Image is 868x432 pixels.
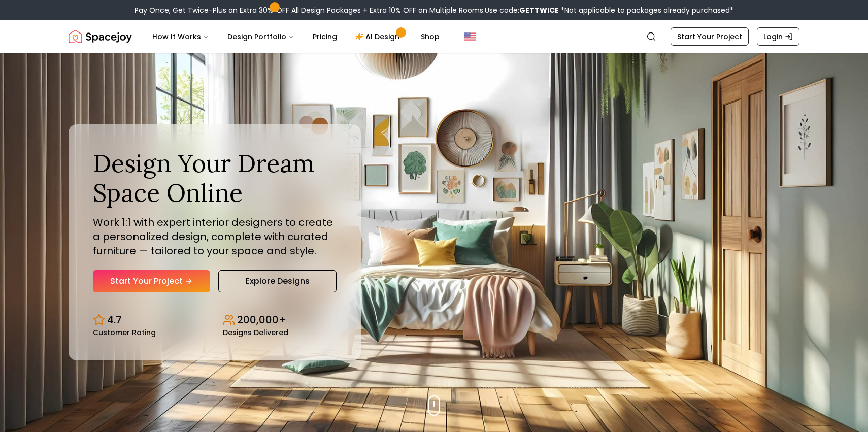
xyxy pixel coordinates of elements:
[671,27,749,46] a: Start Your Project
[144,26,448,47] nav: Main
[144,26,217,47] button: How It Works
[305,26,345,47] a: Pricing
[107,313,122,327] p: 4.7
[218,270,337,292] a: Explore Designs
[69,26,132,47] img: Spacejoy Logo
[93,149,337,207] h1: Design Your Dream Space Online
[413,26,448,47] a: Shop
[93,305,337,336] div: Design stats
[485,5,559,15] span: Use code:
[519,5,559,15] b: GETTWICE
[93,215,337,258] p: Work 1:1 with expert interior designers to create a personalized design, complete with curated fu...
[69,20,799,53] nav: Global
[93,329,156,336] small: Customer Rating
[219,26,303,47] button: Design Portfolio
[69,26,132,47] a: Spacejoy
[559,5,733,15] span: *Not applicable to packages already purchased*
[757,27,799,46] a: Login
[347,26,411,47] a: AI Design
[135,5,733,15] div: Pay Once, Get Twice-Plus an Extra 30% OFF All Design Packages + Extra 10% OFF on Multiple Rooms.
[464,30,476,43] img: United States
[237,313,286,327] p: 200,000+
[223,329,288,336] small: Designs Delivered
[93,270,210,292] a: Start Your Project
